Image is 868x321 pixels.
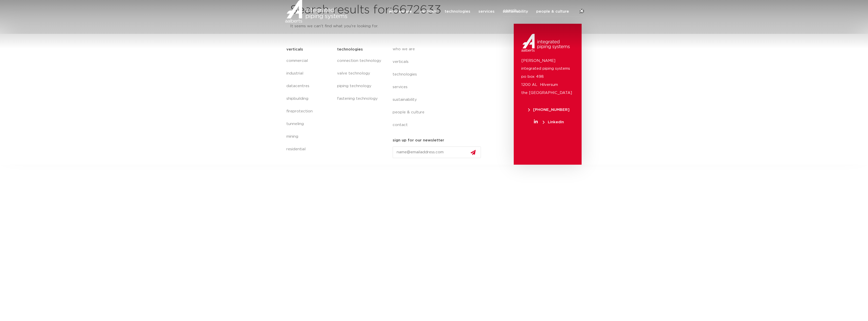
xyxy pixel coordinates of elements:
[393,43,485,131] nav: Menu
[393,56,485,68] a: verticals
[337,67,383,80] a: valve technology
[286,55,332,67] a: commercial
[393,106,485,119] a: people & culture
[393,136,444,144] h5: sign up for our newsletter
[337,92,383,105] a: fastening technology
[478,1,495,22] a: services
[286,55,332,156] nav: Menu
[393,68,485,81] a: technologies
[286,92,332,105] a: shipbuilding
[393,81,485,93] a: services
[389,1,412,22] a: who we are
[521,120,577,124] a: LinkedIn
[393,146,481,158] input: name@emailaddress.com
[420,1,437,22] a: verticals
[393,119,485,131] a: contact
[286,67,332,80] a: industrial
[286,118,332,130] a: tunneling
[543,120,564,124] span: LinkedIn
[337,55,383,105] nav: Menu
[389,1,569,22] nav: Menu
[337,80,383,92] a: piping technology
[536,1,569,22] a: people & culture
[286,105,332,118] a: fireprotection
[286,80,332,92] a: datacentres
[286,130,332,143] a: mining
[286,45,303,54] h5: verticals
[393,43,485,56] a: who we are
[393,93,485,106] a: sustainability
[337,55,383,67] a: connection technology
[286,143,332,156] a: residential
[445,1,470,22] a: technologies
[337,45,363,54] h5: technologies
[503,1,528,22] a: sustainability
[471,150,476,155] img: send.svg
[521,108,577,112] a: [PHONE_NUMBER]
[521,57,574,97] p: [PERSON_NAME] integrated piping systems po box 498 1200 AL Hilversum the [GEOGRAPHIC_DATA]
[528,108,569,112] span: [PHONE_NUMBER]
